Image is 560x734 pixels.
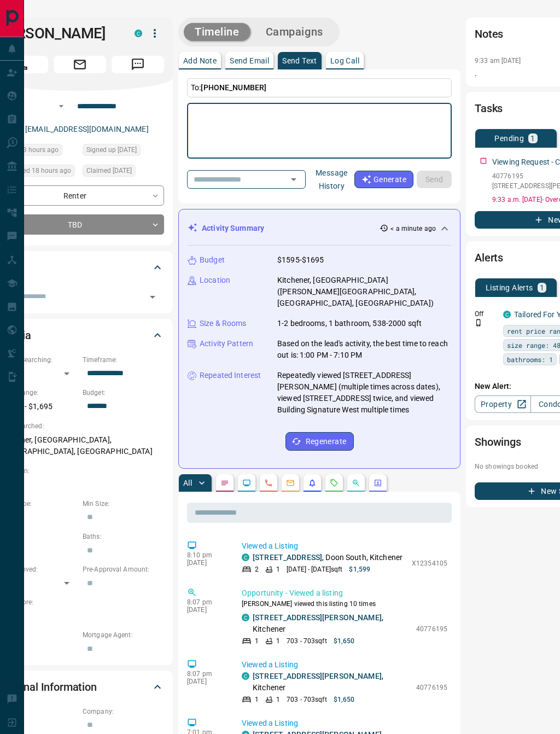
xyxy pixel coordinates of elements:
[200,370,261,381] p: Repeated Interest
[200,318,247,329] p: Size & Rooms
[255,564,259,574] p: 2
[242,540,447,552] p: Viewed a Listing
[416,683,447,692] p: 40776195
[200,254,225,266] p: Budget
[200,275,230,286] p: Location
[277,275,451,309] p: Kitchener, [GEOGRAPHIC_DATA] ([PERSON_NAME][GEOGRAPHIC_DATA], [GEOGRAPHIC_DATA], [GEOGRAPHIC_DATA])
[503,311,511,318] div: condos.ca
[530,135,535,142] p: 1
[86,165,132,176] span: Claimed [DATE]
[334,695,355,704] p: $1,650
[475,57,521,65] p: 9:33 am [DATE]
[83,532,164,541] p: Baths:
[83,144,164,159] div: Sun Mar 17 2024
[220,479,229,487] svg: Notes
[187,78,452,97] p: To:
[277,254,324,266] p: $1595-$1695
[242,614,249,621] div: condos.ca
[242,554,249,561] div: condos.ca
[507,354,553,365] span: bathrooms: 1
[187,670,225,678] p: 8:07 pm
[187,559,225,567] p: [DATE]
[202,223,264,234] p: Activity Summary
[486,284,533,292] p: Listing Alerts
[276,636,280,646] p: 1
[253,672,382,680] a: [STREET_ADDRESS][PERSON_NAME]
[183,479,192,487] p: All
[83,707,164,716] p: Company:
[184,23,250,41] button: Timeline
[255,695,259,704] p: 1
[287,636,326,646] p: 703 - 703 sqft
[253,671,411,694] p: , Kitchener
[183,57,217,65] p: Add Note
[253,552,402,563] p: , Doon South, Kitchener
[277,318,422,329] p: 1-2 bedrooms, 1 bathroom, 538-2000 sqft
[374,479,382,487] svg: Agent Actions
[83,355,164,365] p: Timeframe:
[25,125,149,133] a: [EMAIL_ADDRESS][DOMAIN_NAME]
[187,678,225,685] p: [DATE]
[230,57,269,65] p: Send Email
[330,479,339,487] svg: Requests
[200,338,253,349] p: Activity Pattern
[334,636,355,646] p: $1,650
[83,165,164,180] div: Sat Oct 11 2025
[253,612,411,635] p: , Kitchener
[416,624,447,634] p: 40776195
[253,553,322,562] a: [STREET_ADDRESS]
[277,338,451,361] p: Based on the lead's activity, the best time to reach out is: 1:00 PM - 7:10 PM
[187,598,225,606] p: 8:07 pm
[390,224,436,234] p: < a minute ago
[242,479,251,487] svg: Lead Browsing Activity
[112,56,164,73] span: Message
[187,551,225,559] p: 8:10 pm
[285,432,354,451] button: Regenerate
[475,433,521,451] h2: Showings
[277,370,451,416] p: Repeatedly viewed [STREET_ADDRESS][PERSON_NAME] (multiple times across dates), viewed [STREET_ADD...
[475,249,503,266] h2: Alerts
[286,172,301,187] button: Open
[540,284,544,292] p: 1
[242,659,447,671] p: Viewed a Listing
[264,479,273,487] svg: Calls
[86,144,137,155] span: Signed up [DATE]
[282,57,317,65] p: Send Text
[54,56,106,73] span: Email
[475,309,497,319] p: Off
[242,718,447,729] p: Viewed a Listing
[287,695,326,704] p: 703 - 703 sqft
[309,164,354,195] button: Message History
[55,100,68,113] button: Open
[255,23,334,41] button: Campaigns
[242,587,447,599] p: Opportunity - Viewed a listing
[475,395,531,413] a: Property
[201,83,266,92] span: [PHONE_NUMBER]
[412,558,447,568] p: X12354105
[276,564,280,574] p: 1
[145,289,160,305] button: Open
[494,135,524,142] p: Pending
[187,606,225,614] p: [DATE]
[188,218,451,238] div: Activity Summary< a minute ago
[354,171,413,188] button: Generate
[83,388,164,398] p: Budget:
[475,25,503,43] h2: Notes
[330,57,359,65] p: Log Call
[83,499,164,509] p: Min Size:
[308,479,317,487] svg: Listing Alerts
[349,564,370,574] p: $1,599
[352,479,360,487] svg: Opportunities
[83,564,164,574] p: Pre-Approval Amount:
[242,672,249,680] div: condos.ca
[83,630,164,640] p: Mortgage Agent:
[287,564,342,574] p: [DATE] - [DATE] sqft
[255,636,259,646] p: 1
[253,613,382,622] a: [STREET_ADDRESS][PERSON_NAME]
[276,695,280,704] p: 1
[242,599,447,609] p: [PERSON_NAME] viewed this listing 10 times
[135,30,142,37] div: condos.ca
[475,319,482,327] svg: Push Notification Only
[286,479,295,487] svg: Emails
[475,100,503,117] h2: Tasks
